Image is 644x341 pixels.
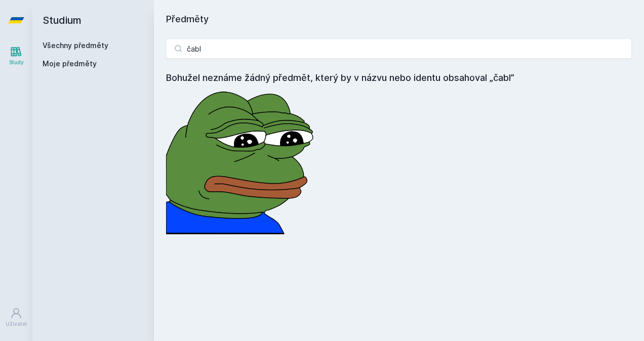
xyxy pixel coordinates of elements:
[6,320,27,328] div: Uživatel
[2,302,30,333] a: Uživatel
[43,59,97,69] span: Moje předměty
[166,38,632,59] input: Název nebo ident předmětu…
[43,41,108,50] a: Všechny předměty
[9,59,24,66] div: Study
[166,71,632,85] h4: Bohužel neznáme žádný předmět, který by v názvu nebo identu obsahoval „čabl”
[2,40,30,71] a: Study
[166,12,632,26] h1: Předměty
[166,85,318,234] img: error_picture.png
